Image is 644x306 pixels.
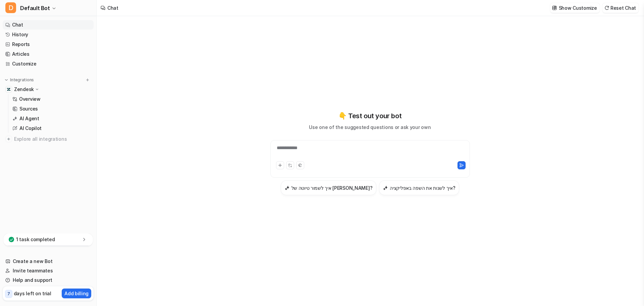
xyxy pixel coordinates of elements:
p: 👇 Test out your bot [338,111,401,121]
p: days left on trial [14,290,51,297]
a: AI Copilot [10,124,94,133]
span: Default Bot [20,3,50,13]
p: AI Agent [19,115,39,122]
a: Chat [3,20,94,30]
p: Sources [19,105,38,112]
a: Sources [10,104,94,114]
img: reset [604,5,609,10]
a: Help and support [3,275,94,285]
img: איך לשנות את השפה באפליקציה? [383,185,388,190]
a: History [3,30,94,39]
button: איך לשנות את השפה באפליקציה?איך לשנות את השפה באפליקציה? [379,180,459,195]
h3: איך לשנות את השפה באפליקציה? [390,184,455,191]
img: Zendesk [7,87,11,91]
p: 7 [7,291,10,297]
p: Integrations [10,77,34,83]
div: Chat [107,4,118,11]
button: Show Customize [550,3,600,13]
img: expand menu [4,78,9,82]
a: Overview [10,94,94,104]
img: איך לשמור טיוטה של טופס? [285,185,289,190]
h3: איך לשמור טיוטה של [PERSON_NAME]? [291,184,373,191]
p: Add billing [64,290,89,297]
p: Overview [19,96,41,102]
span: Explore all integrations [14,134,91,144]
a: AI Agent [10,114,94,123]
button: Add billing [62,289,91,298]
a: Explore all integrations [3,134,94,144]
button: איך לשמור טיוטה של טופס?איך לשמור טיוטה של [PERSON_NAME]? [281,180,377,195]
p: Use one of the suggested questions or ask your own [309,124,431,131]
p: 1 task completed [16,236,55,243]
a: Reports [3,40,94,49]
p: Show Customize [559,4,597,11]
a: Articles [3,49,94,59]
a: Create a new Bot [3,257,94,266]
img: explore all integrations [5,136,12,142]
p: AI Copilot [19,125,42,132]
button: Reset Chat [602,3,639,13]
button: Integrations [3,77,36,83]
a: Invite teammates [3,266,94,275]
p: Zendesk [14,86,34,93]
span: D [5,2,16,13]
img: customize [552,5,557,10]
img: menu_add.svg [85,78,90,82]
a: Customize [3,59,94,69]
